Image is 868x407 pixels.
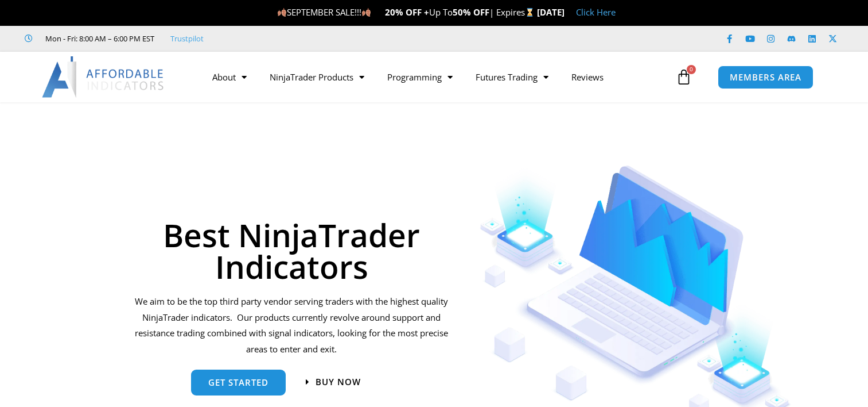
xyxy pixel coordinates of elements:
p: We aim to be the top third party vendor serving traders with the highest quality NinjaTrader indi... [133,294,450,358]
a: 0 [659,60,709,94]
span: Mon - Fri: 8:00 AM – 6:00 PM EST [42,32,154,45]
a: Futures Trading [464,64,560,90]
img: 🍂 [278,8,286,17]
span: MEMBERS AREA [730,73,801,82]
img: 🍂 [362,8,371,17]
strong: 20% OFF + [385,6,429,18]
nav: Menu [201,64,673,90]
img: LogoAI | Affordable Indicators – NinjaTrader [42,56,165,98]
h1: Best NinjaTrader Indicators [133,219,450,282]
a: Trustpilot [170,32,204,45]
a: About [201,64,258,90]
a: Click Here [576,6,616,18]
span: Buy now [316,378,361,386]
img: ⌛ [526,8,534,17]
a: Programming [376,64,464,90]
span: get started [208,378,268,387]
a: Reviews [560,64,615,90]
a: get started [191,370,286,396]
span: 0 [687,65,696,74]
a: MEMBERS AREA [718,66,813,89]
strong: 50% OFF [453,6,489,18]
a: NinjaTrader Products [258,64,376,90]
a: Buy now [306,378,361,386]
strong: [DATE] [537,6,565,18]
span: SEPTEMBER SALE!!! Up To | Expires [277,6,537,18]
